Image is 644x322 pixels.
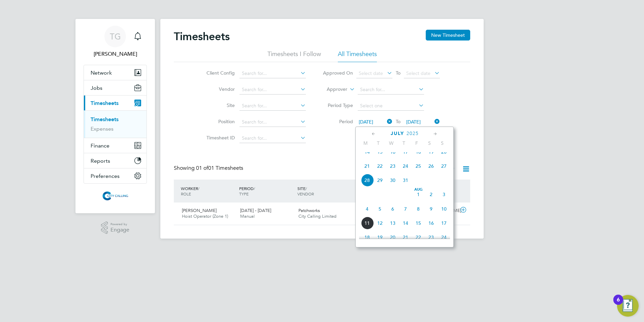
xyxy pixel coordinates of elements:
[438,203,450,215] span: 10
[198,186,199,191] span: /
[323,118,353,125] label: Period
[91,158,110,164] span: Reports
[374,174,386,187] span: 29
[374,217,386,230] span: 12
[75,19,155,213] nav: Main navigation
[361,203,374,215] span: 4
[438,188,450,201] span: 3
[394,117,402,126] span: To
[110,32,121,41] span: TG
[386,217,399,230] span: 13
[338,50,377,62] li: All Timesheets
[386,145,399,158] span: 16
[91,100,119,106] span: Timesheets
[406,119,421,125] span: [DATE]
[412,203,425,215] span: 8
[359,119,373,125] span: [DATE]
[412,217,425,230] span: 15
[397,140,410,146] span: T
[240,213,255,219] span: Manual
[297,191,314,196] span: VENDOR
[204,135,235,141] label: Timesheet ID
[237,182,296,200] div: PERIOD
[399,160,412,172] span: 24
[91,85,102,91] span: Jobs
[84,153,147,168] button: Reports
[410,140,423,146] span: F
[425,203,438,215] span: 9
[182,213,228,219] span: Hoist Operator (Zone 1)
[359,140,372,146] span: M
[196,165,243,171] span: 01 Timesheets
[101,221,130,234] a: Powered byEngage
[399,145,412,158] span: 17
[323,70,353,76] label: Approved On
[298,213,336,219] span: City Calling Limited
[374,203,386,215] span: 5
[425,188,438,201] span: 2
[438,145,450,158] span: 20
[425,145,438,158] span: 19
[84,26,147,58] a: TG[PERSON_NAME]
[361,145,374,158] span: 14
[617,295,639,317] button: Open Resource Center, 6 new notifications
[399,203,412,215] span: 7
[420,166,455,172] label: Submitted
[358,101,424,111] input: Select one
[239,101,306,111] input: Search for...
[412,160,425,172] span: 25
[204,86,235,92] label: Vendor
[617,300,620,308] div: 6
[386,160,399,172] span: 23
[240,208,271,213] span: [DATE] - [DATE]
[407,131,419,136] span: 2025
[204,70,235,76] label: Client Config
[412,188,425,191] span: Aug
[386,231,399,244] span: 20
[359,70,383,76] span: Select date
[412,188,425,201] span: 1
[399,217,412,230] span: 14
[239,191,249,196] span: TYPE
[374,231,386,244] span: 19
[358,85,424,95] input: Search for...
[372,140,385,146] span: T
[361,174,374,187] span: 28
[267,50,321,62] li: Timesheets I Follow
[385,140,397,146] span: W
[84,138,147,153] button: Finance
[84,190,147,201] a: Go to home page
[110,227,129,233] span: Engage
[386,174,399,187] span: 30
[399,174,412,187] span: 31
[425,217,438,230] span: 16
[84,65,147,80] button: Network
[438,160,450,172] span: 27
[406,70,430,76] span: Select date
[374,160,386,172] span: 22
[305,186,307,191] span: /
[386,203,399,215] span: 6
[298,208,320,213] span: Patchworks
[239,117,306,127] input: Search for...
[181,191,191,196] span: ROLE
[394,69,402,77] span: To
[204,118,235,125] label: Position
[91,116,119,123] a: Timesheets
[101,190,130,201] img: citycalling-logo-retina.png
[179,182,237,200] div: WORKER
[91,126,114,132] a: Expenses
[426,30,470,41] button: New Timesheet
[412,145,425,158] span: 18
[239,134,306,143] input: Search for...
[317,86,347,93] label: Approver
[438,217,450,230] span: 17
[84,96,147,110] button: Timesheets
[174,165,245,172] div: Showing
[91,173,120,179] span: Preferences
[296,182,354,200] div: SITE
[239,85,306,95] input: Search for...
[84,80,147,95] button: Jobs
[412,231,425,244] span: 22
[174,30,230,43] h2: Timesheets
